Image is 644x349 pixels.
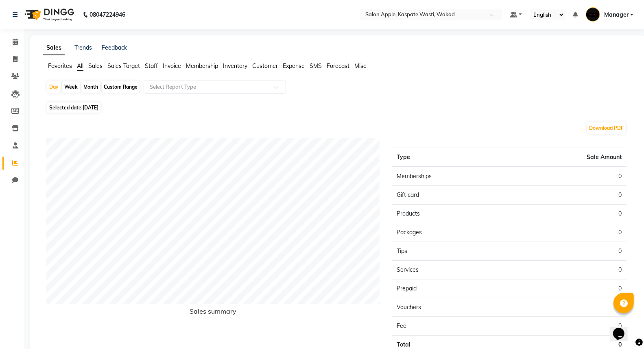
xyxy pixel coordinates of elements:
[48,62,72,70] span: Favorites
[62,81,80,93] div: Week
[354,62,366,70] span: Misc
[83,105,98,111] span: [DATE]
[310,62,322,70] span: SMS
[327,62,349,70] span: Forecast
[145,62,158,70] span: Staff
[587,122,626,134] button: Download PDF
[586,7,600,22] img: Manager
[47,81,61,93] div: Day
[186,62,218,70] span: Membership
[223,62,247,70] span: Inventory
[102,44,127,51] a: Feedback
[392,261,509,279] td: Services
[509,205,627,223] td: 0
[392,317,509,336] td: Fee
[509,148,627,167] th: Sale Amount
[392,242,509,261] td: Tips
[509,298,627,317] td: 0
[392,223,509,242] td: Packages
[509,261,627,279] td: 0
[610,316,636,341] iframe: chat widget
[43,41,65,55] a: Sales
[509,279,627,298] td: 0
[283,62,305,70] span: Expense
[392,279,509,298] td: Prepaid
[47,103,100,113] span: Selected date:
[107,62,140,70] span: Sales Target
[604,11,629,19] span: Manager
[392,148,509,167] th: Type
[392,186,509,205] td: Gift card
[392,205,509,223] td: Products
[509,167,627,186] td: 0
[392,167,509,186] td: Memberships
[21,3,76,26] img: logo
[88,62,103,70] span: Sales
[509,186,627,205] td: 0
[392,298,509,317] td: Vouchers
[46,308,380,318] h6: Sales summary
[163,62,181,70] span: Invoice
[509,242,627,261] td: 0
[74,44,92,51] a: Trends
[102,81,140,93] div: Custom Range
[77,62,83,70] span: All
[90,3,125,26] b: 08047224946
[509,223,627,242] td: 0
[509,317,627,336] td: 0
[252,62,278,70] span: Customer
[81,81,100,93] div: Month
